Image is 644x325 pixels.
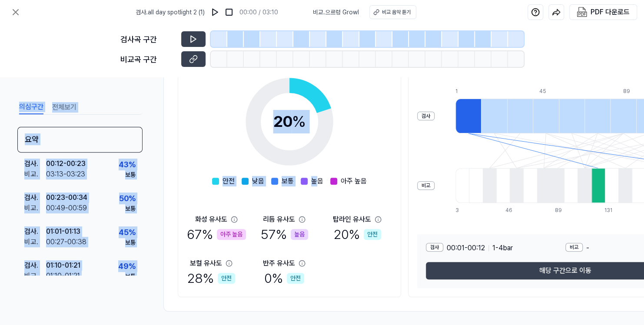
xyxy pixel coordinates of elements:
[369,5,416,19] button: 비교 음악 듣기
[46,203,87,213] div: 00:49 - 00:59
[447,243,485,253] span: 00:01 - 00:12
[604,206,618,214] div: 131
[273,110,306,133] div: 20
[24,237,46,247] div: 비교 .
[187,225,246,244] div: 67 %
[46,237,86,247] div: 00:27 - 00:38
[539,87,565,95] div: 45
[426,243,443,252] div: 검사
[46,260,80,271] div: 01:10 - 01:21
[195,214,227,225] div: 화성 유사도
[190,258,222,269] div: 보컬 유사도
[282,176,294,186] span: 보통
[125,170,136,179] div: 보통
[222,176,235,186] span: 안전
[291,229,308,240] div: 높음
[292,112,306,131] span: %
[120,53,176,65] div: 비교곡 구간
[455,206,469,214] div: 3
[417,112,435,120] div: 검사
[125,272,136,281] div: 보통
[417,181,435,190] div: 비교
[225,8,233,17] img: stop
[46,192,87,203] div: 00:23 - 00:34
[125,238,136,247] div: 보통
[46,271,80,281] div: 01:10 - 01:21
[311,176,323,186] span: 높음
[17,127,143,153] div: 요약
[492,243,513,253] span: 1 - 4 bar
[552,8,561,17] img: share
[119,192,136,204] div: 50 %
[24,226,46,237] div: 검사 .
[136,8,205,17] span: 검사 . all day spotlight 2 (1)
[119,226,136,238] div: 45 %
[341,176,367,186] span: 아주 높음
[252,176,264,186] span: 낮음
[531,8,540,17] img: help
[575,5,631,20] button: PDF 다운로드
[120,33,176,45] div: 검사곡 구간
[554,206,568,214] div: 89
[577,7,587,17] img: PDF Download
[334,225,381,244] div: 20 %
[24,159,46,169] div: 검사 .
[261,225,308,244] div: 57 %
[187,269,235,288] div: 28 %
[505,206,518,214] div: 46
[382,8,411,16] div: 비교 음악 듣기
[364,229,381,240] div: 안전
[46,159,86,169] div: 00:12 - 00:23
[19,100,43,114] button: 의심구간
[46,169,85,179] div: 03:13 - 03:23
[218,273,235,284] div: 안전
[565,243,583,252] div: 비교
[46,226,80,237] div: 01:01 - 01:13
[24,203,46,213] div: 비교 .
[287,273,304,284] div: 안전
[263,214,295,225] div: 리듬 유사도
[125,204,136,213] div: 보통
[591,7,630,18] div: PDF 다운로드
[24,192,46,203] div: 검사 .
[119,159,136,170] div: 43 %
[239,8,278,17] div: 00:00 / 03:10
[24,260,46,271] div: 검사 .
[264,269,304,288] div: 0 %
[24,271,46,281] div: 비교 .
[118,260,136,272] div: 49 %
[52,100,76,114] button: 전체보기
[263,258,295,269] div: 반주 유사도
[313,8,359,17] span: 비교 . 으르렁 Growl
[24,169,46,179] div: 비교 .
[217,229,246,240] div: 아주 높음
[211,8,219,17] img: play
[333,214,371,225] div: 탑라인 유사도
[455,87,481,95] div: 1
